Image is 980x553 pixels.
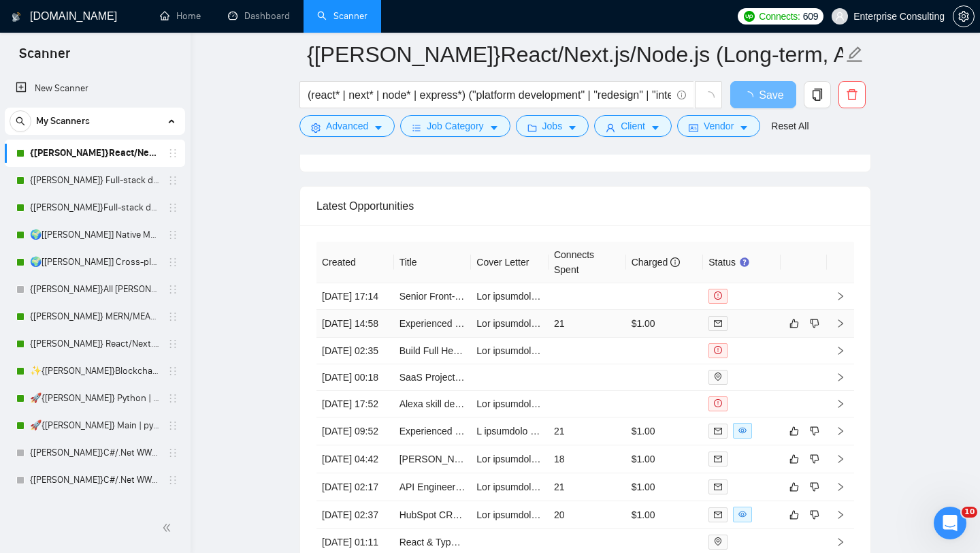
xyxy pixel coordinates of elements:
td: HubSpot CRM Integration [394,501,472,529]
button: like [786,315,802,332]
a: Build Full Hemp Delivery System (Customer App, Driver App, Admin Panel) [399,345,716,356]
span: user [606,123,615,133]
span: eye [738,510,747,518]
td: $1.00 [626,473,704,501]
span: holder [167,366,178,377]
a: setting [953,11,975,22]
td: [DATE] 00:18 [316,364,394,391]
span: mail [714,455,722,463]
span: dislike [810,454,819,464]
td: Senior Front-End Developer Needed for UI/UX Migration & Design System Implementation [394,283,472,310]
a: {[PERSON_NAME]}C#/.Net WW - best match (<1 month) [30,494,159,521]
span: right [836,346,845,355]
button: setting [953,5,975,27]
button: dislike [806,451,823,467]
td: $1.00 [626,501,704,529]
td: [DATE] 14:58 [316,310,394,338]
span: exclamation-circle [714,346,722,354]
button: dislike [806,315,823,332]
a: {[PERSON_NAME]} Full-stack devs WW - pain point [30,167,159,194]
a: 🌍[[PERSON_NAME]] Cross-platform Mobile WW [30,249,159,276]
span: holder [167,257,178,268]
span: Save [759,86,783,104]
span: right [836,399,845,409]
a: Alexa skill developer needed [399,398,521,409]
span: search [10,116,31,126]
span: Advanced [326,118,368,133]
a: searchScanner [317,10,367,22]
span: like [789,481,799,492]
td: 21 [549,310,626,338]
span: environment [714,373,722,381]
span: like [789,426,799,437]
th: Connects Spent [549,242,626,283]
span: My Scanners [36,108,90,135]
a: dashboardDashboard [228,10,290,22]
img: upwork-logo.png [744,11,755,22]
button: userClientcaret-down [594,115,672,137]
td: 21 [549,417,626,445]
a: {[PERSON_NAME]}React/Next.js/Node.js (Long-term, All Niches) [30,140,159,167]
span: holder [167,420,178,431]
td: 21 [549,473,626,501]
span: Scanner [8,44,81,72]
a: homeHome [160,10,201,22]
button: like [786,423,802,439]
li: New Scanner [5,75,185,102]
a: 🚀{[PERSON_NAME]} Main | python | django | AI (+less than 30 h) [30,412,159,439]
button: dislike [806,507,823,523]
span: holder [167,393,178,404]
button: dislike [806,423,823,439]
input: Scanner name... [307,37,843,72]
span: right [836,510,845,520]
span: dislike [810,509,819,520]
th: Created [316,242,394,283]
td: Experienced Full-Stack Developer Needed for AI Platform [394,417,472,445]
span: exclamation-circle [714,399,722,407]
span: holder [167,311,178,322]
td: 18 [549,445,626,473]
span: holder [167,447,178,458]
span: holder [167,502,178,513]
a: {[PERSON_NAME]} MERN/MEAN (Enterprise & SaaS) [30,303,159,330]
a: New Scanner [16,75,174,102]
a: Experienced Full-Stack Developer Needed for AI Platform [399,426,642,437]
td: $1.00 [626,445,704,473]
span: 10 [962,507,977,518]
span: caret-down [489,123,499,133]
button: delete [838,81,866,108]
a: {[PERSON_NAME]}C#/.Net WW - best match (not preferred location) [30,467,159,494]
th: Title [394,242,472,283]
span: mail [714,319,722,328]
span: right [836,291,845,301]
a: Reset All [771,118,808,133]
span: Vendor [704,118,734,133]
span: idcard [689,123,698,133]
button: like [786,451,802,467]
td: Build Full Hemp Delivery System (Customer App, Driver App, Admin Panel) [394,338,472,364]
span: like [789,454,799,464]
span: like [789,509,799,520]
span: Charged [632,257,681,268]
span: right [836,482,845,492]
span: mail [714,427,722,435]
a: ✨{[PERSON_NAME]}Blockchain WW [30,358,159,385]
span: setting [953,11,974,22]
td: MERN Stack Developer Needed for AI Website Enhancement - documnt.ai [394,445,472,473]
span: loading [702,91,715,104]
img: logo [12,6,21,28]
td: [DATE] 02:37 [316,501,394,529]
span: user [835,12,845,21]
span: environment [714,537,722,546]
td: [DATE] 09:52 [316,417,394,445]
th: Cover Letter [471,242,549,283]
span: Job Category [427,118,483,133]
iframe: Intercom live chat [934,507,966,539]
span: info-circle [670,257,680,267]
td: [DATE] 04:42 [316,445,394,473]
span: exclamation-circle [714,291,722,300]
td: [DATE] 02:35 [316,338,394,364]
span: bars [412,123,421,133]
a: React & TypeScript Developer for Headless Shopify Integration [399,537,665,548]
a: 🚀{[PERSON_NAME]} Python | Django | AI / [30,385,159,412]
